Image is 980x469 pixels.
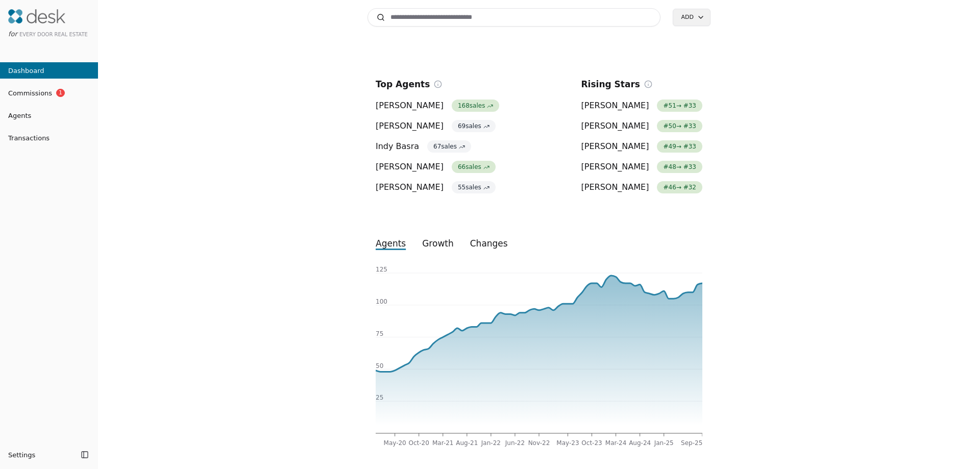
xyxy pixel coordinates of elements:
tspan: Nov-22 [528,439,550,447]
span: [PERSON_NAME] [581,100,649,112]
tspan: Aug-24 [629,439,651,447]
span: 67 sales [427,140,471,153]
tspan: May-23 [556,439,579,447]
tspan: Aug-21 [456,439,478,447]
h2: Top Agents [376,77,430,91]
span: [PERSON_NAME] [581,120,649,132]
span: [PERSON_NAME] [376,161,444,173]
tspan: Oct-20 [409,439,429,447]
span: 55 sales [452,181,496,193]
span: [PERSON_NAME] [581,181,649,193]
span: Settings [8,450,35,460]
span: Every Door Real Estate [19,32,88,37]
span: [PERSON_NAME] [581,161,649,173]
button: agents [367,234,414,253]
span: # 50 → # 33 [657,120,702,132]
span: # 51 → # 33 [657,100,702,112]
tspan: Jan-25 [654,439,674,447]
button: growth [414,234,462,253]
span: 168 sales [452,100,499,112]
span: # 48 → # 33 [657,161,702,173]
span: [PERSON_NAME] [376,120,444,132]
span: # 46 → # 32 [657,181,702,193]
span: # 49 → # 33 [657,140,702,153]
tspan: Jun-22 [505,439,525,447]
tspan: 50 [376,362,383,369]
span: [PERSON_NAME] [581,140,649,153]
span: Indy Basra [376,140,419,153]
tspan: Jan-22 [481,439,501,447]
h2: Rising Stars [581,77,640,91]
button: Settings [4,447,78,463]
span: for [8,30,17,38]
tspan: 125 [376,266,387,273]
tspan: 100 [376,298,387,305]
tspan: Sep-25 [681,439,702,447]
tspan: Oct-23 [581,439,602,447]
span: 1 [56,89,65,97]
span: 66 sales [452,161,496,173]
span: 69 sales [452,120,496,132]
span: [PERSON_NAME] [376,181,444,193]
img: Desk [8,9,65,23]
button: Add [673,9,710,26]
tspan: May-20 [384,439,406,447]
span: [PERSON_NAME] [376,100,444,112]
tspan: Mar-21 [432,439,453,447]
button: changes [462,234,516,253]
tspan: Mar-24 [605,439,626,447]
tspan: 75 [376,330,383,337]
